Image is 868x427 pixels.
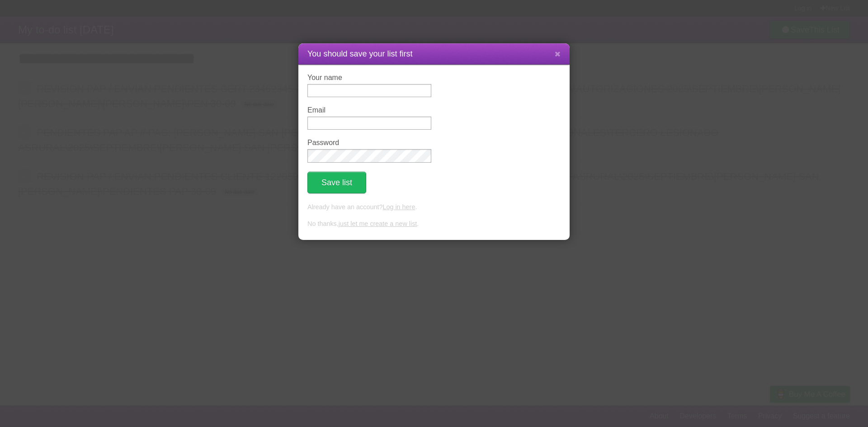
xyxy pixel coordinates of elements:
p: No thanks, . [307,219,561,229]
a: Log in here [382,203,415,211]
h1: You should save your list first [307,48,561,60]
button: Save list [307,172,366,193]
a: just let me create a new list [339,220,417,227]
label: Your name [307,74,431,82]
label: Email [307,106,431,114]
label: Password [307,139,431,147]
p: Already have an account? . [307,202,561,212]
